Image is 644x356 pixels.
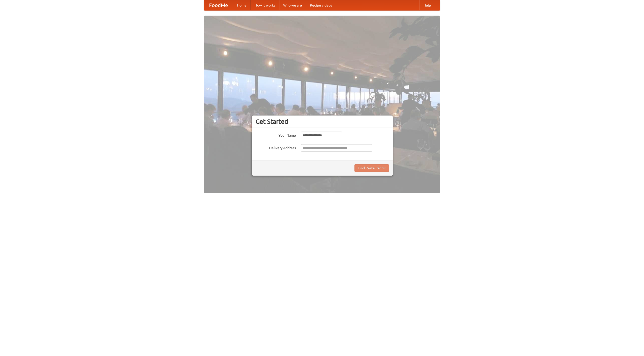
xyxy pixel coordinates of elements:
label: Delivery Address [256,144,296,150]
label: Your Name [256,132,296,138]
a: How it works [251,0,279,10]
h3: Get Started [256,118,389,125]
a: Home [233,0,251,10]
a: Who we are [279,0,306,10]
a: Recipe videos [306,0,336,10]
a: FoodMe [204,0,233,10]
a: Help [419,0,435,10]
button: Find Restaurants! [354,164,389,172]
